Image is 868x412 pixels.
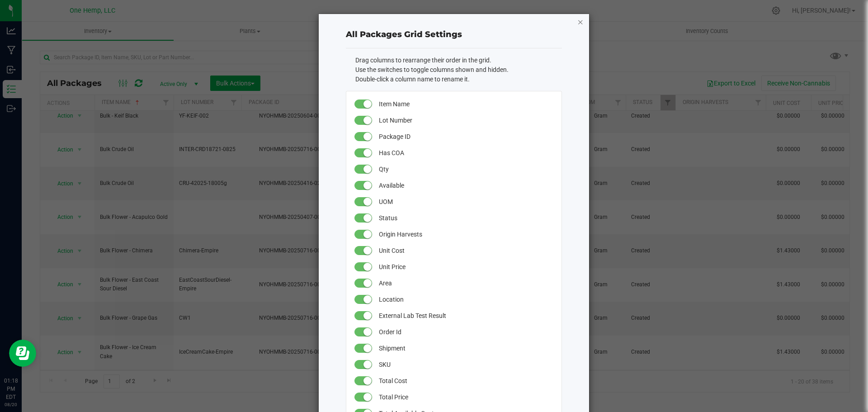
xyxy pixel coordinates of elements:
span: SKU [379,356,552,373]
span: Available [379,177,552,194]
span: Shipment [379,340,552,356]
span: Area [379,275,552,291]
span: Unit Price [379,259,552,275]
span: Location [379,291,552,308]
span: Qty [379,161,552,177]
span: Unit Cost [379,242,552,259]
span: Origin Harvests [379,226,552,242]
span: UOM [379,194,552,210]
span: External Lab Test Result [379,308,552,324]
li: Double-click a column name to rename it. [355,75,562,84]
li: Drag columns to rearrange their order in the grid. [355,56,562,65]
iframe: Resource center [9,340,36,367]
div: All Packages Grid Settings [346,28,562,41]
span: Item Name [379,96,552,112]
span: Total Price [379,389,552,405]
span: Total Cost [379,373,552,389]
span: Order Id [379,324,552,340]
span: Has COA [379,145,552,161]
span: Status [379,210,552,226]
span: Lot Number [379,112,552,128]
span: Package ID [379,128,552,145]
li: Use the switches to toggle columns shown and hidden. [355,65,562,75]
